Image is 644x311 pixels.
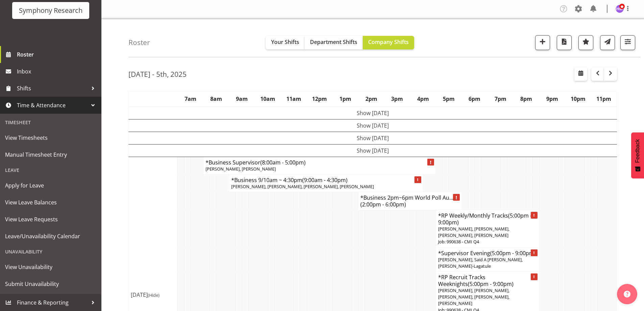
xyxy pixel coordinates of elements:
button: Highlight an important date within the roster. [578,35,593,50]
span: [PERSON_NAME], [PERSON_NAME], [PERSON_NAME], [PERSON_NAME] [231,183,374,190]
h2: [DATE] - 5th, 2025 [128,70,187,79]
td: Show [DATE] [129,107,617,119]
span: (2:00pm - 6:00pm) [360,201,406,208]
span: Submit Unavailability [5,279,96,289]
span: Your Shifts [271,38,299,46]
span: [PERSON_NAME], [PERSON_NAME], [PERSON_NAME], [PERSON_NAME] [438,226,509,238]
button: Send a list of all shifts for the selected filtered period to all rostered employees. [600,35,615,50]
h4: *Business 2pm~6pm World Poll Au... [360,194,459,208]
img: hitesh-makan1261.jpg [616,5,624,13]
span: (5:00pm - 9:00pm) [490,249,536,257]
button: Download a PDF of the roster according to the set date range. [557,35,572,50]
td: Show [DATE] [129,144,617,157]
button: Your Shifts [266,36,305,49]
span: [PERSON_NAME], Said A [PERSON_NAME], [PERSON_NAME]-Lagatule [438,257,523,269]
th: 2pm [358,91,384,107]
th: 4pm [410,91,436,107]
span: Feedback [635,139,641,163]
th: 9pm [539,91,565,107]
p: Job: 990638 - CMI Q4 [438,239,537,245]
td: Show [DATE] [129,132,617,144]
a: Apply for Leave [2,177,100,194]
a: View Leave Balances [2,194,100,211]
span: Department Shifts [310,38,357,46]
span: (9:00am - 4:30pm) [302,176,348,184]
th: 9am [229,91,255,107]
h4: *RP Recruit Tracks Weeknights [438,274,537,287]
button: Department Shifts [305,36,363,49]
a: View Timesheets [2,129,100,146]
td: Show [DATE] [129,119,617,132]
a: Leave/Unavailability Calendar [2,228,100,245]
button: Feedback - Show survey [631,132,644,178]
a: Manual Timesheet Entry [2,146,100,163]
h4: *Business 9/10am ~ 4:30pm [231,177,421,183]
th: 7pm [487,91,513,107]
span: (5:00pm - 9:00pm) [438,212,532,226]
button: Select a specific date within the roster. [574,67,587,81]
th: 3pm [384,91,410,107]
th: 11pm [591,91,617,107]
a: View Leave Requests [2,211,100,228]
span: (5:00pm - 9:00pm) [468,280,514,288]
h4: Roster [128,39,150,46]
span: Inbox [17,66,98,76]
th: 8pm [514,91,539,107]
th: 11am [281,91,307,107]
span: Company Shifts [368,38,409,46]
span: View Leave Requests [5,214,96,224]
div: Unavailability [2,245,100,259]
button: Add a new shift [535,35,550,50]
div: Timesheet [2,115,100,129]
h4: *Supervisor Evening [438,250,537,257]
th: 10am [255,91,281,107]
span: [PERSON_NAME], [PERSON_NAME] [206,166,276,172]
div: Leave [2,163,100,177]
th: 8am [203,91,229,107]
span: Manual Timesheet Entry [5,150,96,160]
span: Leave/Unavailability Calendar [5,231,96,241]
h4: *RP Weekly/Monthly Tracks [438,212,537,226]
th: 7am [177,91,203,107]
span: Roster [17,49,98,60]
span: Time & Attendance [17,100,88,110]
span: Finance & Reporting [17,297,88,308]
button: Company Shifts [363,36,414,49]
span: View Leave Balances [5,197,96,207]
span: Shifts [17,83,88,93]
span: [PERSON_NAME], [PERSON_NAME], [PERSON_NAME], [PERSON_NAME], [PERSON_NAME] [438,287,509,306]
span: Apply for Leave [5,180,96,191]
span: (8:00am - 5:00pm) [260,159,306,166]
h4: *Business Supervisor [206,159,434,166]
th: 6pm [462,91,487,107]
span: (Hide) [148,292,160,298]
span: View Unavailability [5,262,96,272]
a: View Unavailability [2,259,100,275]
div: Symphony Research [19,5,82,16]
th: 12pm [307,91,332,107]
th: 5pm [436,91,461,107]
img: help-xxl-2.png [624,291,630,297]
th: 10pm [565,91,591,107]
th: 1pm [333,91,358,107]
button: Filter Shifts [620,35,635,50]
a: Submit Unavailability [2,275,100,292]
span: View Timesheets [5,133,96,143]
